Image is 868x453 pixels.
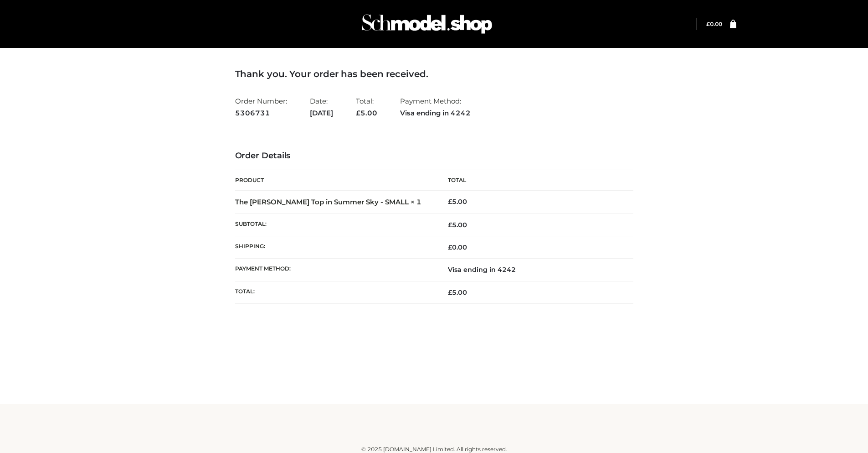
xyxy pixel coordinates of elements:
[448,288,467,297] span: 5.00
[356,109,360,117] span: £
[235,151,633,161] h3: Order Details
[448,198,467,206] bdi: 5.00
[448,243,467,251] bdi: 0.00
[310,107,333,119] strong: [DATE]
[448,221,467,229] span: 5.00
[235,281,434,303] th: Total:
[400,107,471,119] strong: Visa ending in 4242
[434,170,633,191] th: Total
[448,288,452,297] span: £
[448,221,452,229] span: £
[235,236,434,259] th: Shipping:
[706,21,722,27] a: £0.00
[706,21,722,27] bdi: 0.00
[235,68,633,79] h3: Thank you. Your order has been received.
[400,93,471,121] li: Payment Method:
[448,198,452,206] span: £
[235,170,434,191] th: Product
[310,93,333,121] li: Date:
[359,6,495,42] img: Schmodel Admin 964
[235,107,287,119] strong: 5306731
[448,243,452,251] span: £
[235,259,434,281] th: Payment method:
[356,93,377,121] li: Total:
[434,259,633,281] td: Visa ending in 4242
[356,109,377,117] span: 5.00
[235,93,287,121] li: Order Number:
[706,21,710,27] span: £
[235,213,434,236] th: Subtotal:
[411,198,421,206] strong: × 1
[235,198,409,206] a: The [PERSON_NAME] Top in Summer Sky - SMALL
